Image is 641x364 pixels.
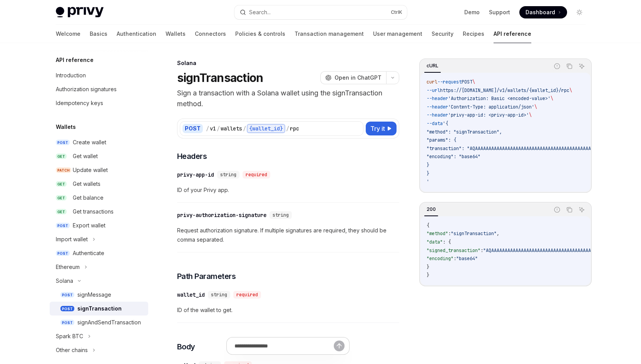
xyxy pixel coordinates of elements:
[526,8,555,16] span: Dashboard
[60,320,74,326] span: POST
[366,122,397,135] button: Try it
[494,25,531,43] a: API reference
[206,125,209,132] div: /
[573,6,586,18] button: Toggle dark mode
[448,95,551,102] span: 'Authorization: Basic <encoded-value>'
[177,271,236,282] span: Path Parameters
[73,193,104,202] div: Get balance
[56,235,88,244] div: Import wallet
[247,124,285,133] div: {wallet_id}
[424,205,438,214] div: 200
[391,9,402,15] span: Ctrl K
[177,88,399,109] p: Sign a transaction with a Solana wallet using the signTransaction method.
[437,79,462,85] span: --request
[56,85,117,94] div: Authorization signatures
[451,230,497,237] span: "signTransaction"
[480,247,483,254] span: :
[195,25,226,43] a: Connectors
[464,8,480,16] a: Demo
[427,230,448,237] span: "method"
[534,104,537,110] span: \
[56,99,103,108] div: Idempotency keys
[427,87,440,94] span: --url
[177,151,207,162] span: Headers
[56,140,70,145] span: POST
[177,211,266,219] div: privy-authorization-signature
[50,135,148,149] a: POSTCreate wallet
[50,219,148,232] a: POSTExport wallet
[454,255,456,262] span: :
[56,223,70,229] span: POST
[427,222,429,229] span: {
[462,79,472,85] span: POST
[177,171,214,179] div: privy-app-id
[56,7,104,18] img: light logo
[60,292,74,298] span: POST
[448,230,451,237] span: :
[427,239,443,245] span: "data"
[50,163,148,177] a: PATCHUpdate wallet
[56,71,86,80] div: Introduction
[489,8,510,16] a: Support
[56,262,80,272] div: Ethereum
[569,87,572,94] span: \
[56,154,67,159] span: GET
[243,125,246,132] div: /
[56,276,73,286] div: Solana
[217,125,220,132] div: /
[424,61,441,70] div: cURL
[73,221,105,230] div: Export wallet
[577,61,587,71] button: Ask AI
[448,104,534,110] span: 'Content-Type: application/json'
[427,120,443,127] span: --data
[427,129,502,135] span: "method": "signTransaction",
[177,185,399,195] span: ID of your Privy app.
[50,82,148,96] a: Authorization signatures
[73,138,106,147] div: Create wallet
[427,104,448,110] span: --header
[56,25,80,43] a: Welcome
[427,264,429,270] span: }
[427,272,429,278] span: }
[90,25,107,43] a: Basics
[50,246,148,260] a: POSTAuthenticate
[117,25,156,43] a: Authentication
[551,95,553,102] span: \
[177,306,399,315] span: ID of the wallet to get.
[335,74,382,82] span: Open in ChatGPT
[472,79,475,85] span: \
[56,195,67,201] span: GET
[243,171,270,179] div: required
[427,137,456,143] span: "params": {
[427,255,454,262] span: "encoding"
[427,95,448,102] span: --header
[427,112,448,118] span: --header
[177,291,205,299] div: wallet_id
[320,71,386,84] button: Open in ChatGPT
[73,152,98,161] div: Get wallet
[577,205,587,215] button: Ask AI
[177,226,399,244] span: Request authorization signature. If multiple signatures are required, they should be comma separa...
[77,290,111,299] div: signMessage
[77,304,122,313] div: signTransaction
[182,124,203,133] div: POST
[286,125,289,132] div: /
[50,96,148,110] a: Idempotency keys
[463,25,484,43] a: Recipes
[50,177,148,191] a: GETGet wallets
[497,230,499,237] span: ,
[432,25,454,43] a: Security
[440,87,569,94] span: https://[DOMAIN_NAME]/v1/wallets/{wallet_id}/rpc
[273,212,289,218] span: string
[427,154,480,160] span: "encoding": "base64"
[427,162,429,168] span: }
[373,25,422,43] a: User management
[234,5,407,19] button: Search...CtrlK
[56,346,88,355] div: Other chains
[73,179,100,189] div: Get wallets
[564,61,574,71] button: Copy the contents from the code block
[77,318,141,327] div: signAndSendTransaction
[56,167,71,173] span: PATCH
[295,25,364,43] a: Transaction management
[50,316,148,329] a: POSTsignAndSendTransaction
